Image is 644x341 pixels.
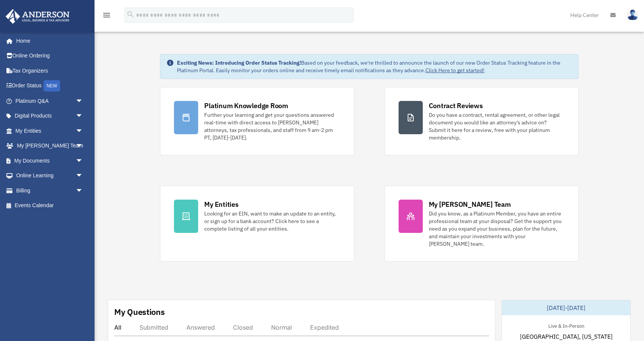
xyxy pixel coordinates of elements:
a: My Documentsarrow_drop_down [5,153,95,168]
a: Tax Organizers [5,63,95,78]
a: Home [5,33,91,48]
a: Click Here to get started! [425,67,484,74]
a: Platinum Knowledge Room Further your learning and get your questions answered real-time with dire... [160,87,354,155]
div: Further your learning and get your questions answered real-time with direct access to [PERSON_NAM... [204,111,340,141]
strong: Exciting News: Introducing Order Status Tracking! [177,59,301,66]
span: arrow_drop_down [76,108,91,124]
span: arrow_drop_down [76,93,91,109]
span: arrow_drop_down [76,138,91,154]
div: Answered [186,324,215,331]
div: Expedited [310,324,339,331]
div: My Questions [114,306,165,318]
span: arrow_drop_down [76,123,91,139]
a: Platinum Q&Aarrow_drop_down [5,93,95,108]
a: My [PERSON_NAME] Team Did you know, as a Platinum Member, you have an entire professional team at... [385,186,579,262]
a: Digital Productsarrow_drop_down [5,108,95,124]
span: arrow_drop_down [76,168,91,184]
span: arrow_drop_down [76,153,91,169]
a: Billingarrow_drop_down [5,183,95,198]
div: Normal [271,324,292,331]
a: My Entitiesarrow_drop_down [5,123,95,138]
i: search [126,10,135,19]
a: My [PERSON_NAME] Teamarrow_drop_down [5,138,95,153]
a: Events Calendar [5,198,95,213]
div: NEW [43,80,60,91]
div: Looking for an EIN, want to make an update to an entity, or sign up for a bank account? Click her... [204,210,340,232]
div: My [PERSON_NAME] Team [429,200,511,209]
a: menu [102,13,111,20]
div: My Entities [204,200,238,209]
img: User Pic [627,9,638,20]
a: Contract Reviews Do you have a contract, rental agreement, or other legal document you would like... [385,87,579,155]
a: Online Ordering [5,48,95,64]
div: Platinum Knowledge Room [204,101,288,110]
div: Based on your feedback, we're thrilled to announce the launch of our new Order Status Tracking fe... [177,59,572,74]
div: Submitted [140,324,168,331]
img: Anderson Advisors Platinum Portal [3,9,72,24]
div: Live & In-Person [542,321,590,329]
a: Online Learningarrow_drop_down [5,168,95,183]
a: My Entities Looking for an EIN, want to make an update to an entity, or sign up for a bank accoun... [160,186,354,262]
i: menu [102,11,111,20]
div: Do you have a contract, rental agreement, or other legal document you would like an attorney's ad... [429,111,565,141]
div: Did you know, as a Platinum Member, you have an entire professional team at your disposal? Get th... [429,210,565,248]
div: Closed [233,324,253,331]
div: [DATE]-[DATE] [502,300,630,315]
span: arrow_drop_down [76,183,91,198]
div: Contract Reviews [429,101,483,110]
a: Order StatusNEW [5,78,95,94]
span: [GEOGRAPHIC_DATA], [US_STATE] [520,332,613,341]
div: All [114,324,121,331]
